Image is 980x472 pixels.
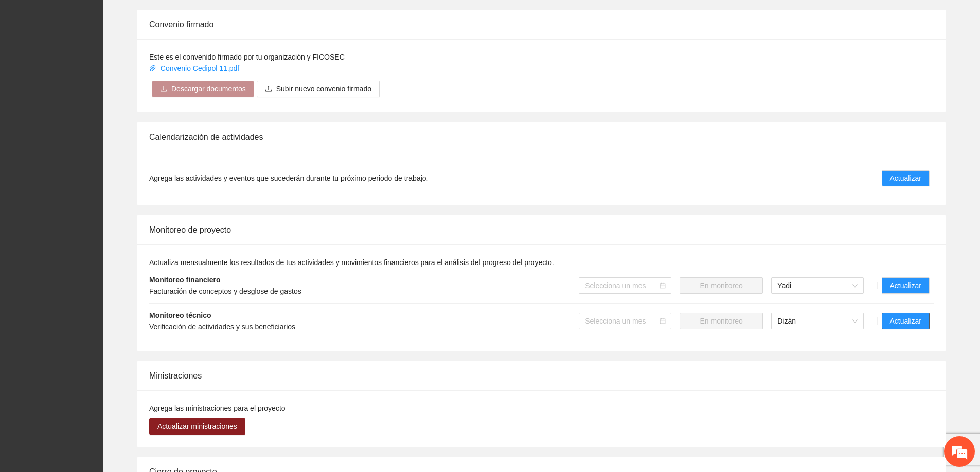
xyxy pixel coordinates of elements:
span: Actualizar [890,173,921,184]
button: Actualizar [882,313,930,329]
div: Monitoreo de proyecto [149,215,934,244]
strong: Monitoreo financiero [149,276,220,284]
strong: Monitoreo técnico [149,311,211,319]
span: Actualizar ministraciones [157,421,237,432]
span: Agrega las ministraciones para el proyecto [149,404,286,412]
button: downloadDescargar documentos [152,81,254,97]
span: Este es el convenido firmado por tu organización y FICOSEC [149,53,345,61]
span: Estamos en línea. [60,137,142,241]
div: Calendarización de actividades [149,122,934,152]
button: Actualizar [882,277,930,294]
span: Actualizar [890,280,921,291]
span: Subir nuevo convenio firmado [276,83,371,95]
a: Convenio Cedipol 11.pdf [149,64,241,72]
textarea: Escriba su mensaje y pulse “Intro” [5,280,196,316]
span: Dizán [777,313,858,329]
button: uploadSubir nuevo convenio firmado [257,81,380,97]
div: Ministraciones [149,361,934,390]
div: Minimizar ventana de chat en vivo [169,5,193,30]
div: Chatee con nosotros ahora [54,52,173,66]
span: Facturación de conceptos y desglose de gastos [149,287,301,295]
span: calendar [660,318,666,324]
span: Agrega las actividades y eventos que sucederán durante tu próximo periodo de trabajo. [149,173,428,184]
button: Actualizar ministraciones [149,418,245,435]
span: Actualizar [890,315,921,327]
span: upload [265,85,272,93]
span: Yadi [777,278,858,293]
span: Actualiza mensualmente los resultados de tus actividades y movimientos financieros para el anális... [149,258,554,267]
div: Convenio firmado [149,10,934,39]
span: uploadSubir nuevo convenio firmado [257,85,380,93]
a: Actualizar ministraciones [149,422,245,430]
span: download [160,85,167,93]
button: Actualizar [882,170,930,186]
span: Descargar documentos [171,83,246,95]
span: paper-clip [149,65,156,72]
span: Verificación de actividades y sus beneficiarios [149,323,295,331]
span: calendar [660,282,666,289]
